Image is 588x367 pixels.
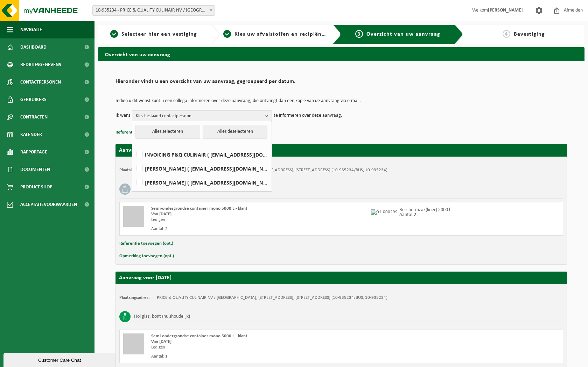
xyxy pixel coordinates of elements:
[399,213,450,217] p: Aantal:
[20,196,77,213] span: Acceptatievoorwaarden
[119,252,174,261] button: Opmerking toevoegen (opt.)
[157,167,387,173] td: PRICE & QUALITY CULINAIR NV / [GEOGRAPHIC_DATA], [STREET_ADDRESS], [STREET_ADDRESS] (10-935234/BU...
[20,126,42,143] span: Kalender
[274,110,342,121] p: te informeren over deze aanvraag.
[151,206,247,211] span: Semi-ondergrondse container mono 5000 L - klant
[20,21,42,38] span: Navigatie
[20,178,52,196] span: Product Shop
[115,128,169,137] button: Referentie toevoegen (opt.)
[115,99,567,103] p: Indien u dit wenst kunt u een collega informeren over deze aanvraag, die ontvangt dan een kopie v...
[355,30,363,38] span: 3
[115,110,130,121] p: Ik wens
[203,125,267,139] button: Alles deselecteren
[151,339,171,344] strong: Van [DATE]
[119,295,150,300] strong: Plaatsingsadres:
[234,31,331,37] span: Kies uw afvalstoffen en recipiënten
[488,8,523,13] strong: [PERSON_NAME]
[20,91,47,108] span: Gebruikers
[92,5,215,16] span: 10-935234 - PRICE & QUALITY CULINAIR NV / HOF TER HILLE - OOSTDUINKERKE
[119,275,171,281] strong: Aanvraag voor [DATE]
[514,31,545,37] span: Bevestiging
[157,295,387,301] td: PRICE & QUALITY CULINAIR NV / [GEOGRAPHIC_DATA], [STREET_ADDRESS], [STREET_ADDRESS] (10-935234/BU...
[151,345,369,350] div: Ledigen
[223,30,328,38] a: 2Kies uw afvalstoffen en recipiënten
[414,212,416,217] strong: 2
[3,352,117,367] iframe: chat widget
[20,56,61,73] span: Bedrijfsgegevens
[115,79,567,88] h2: Hieronder vindt u een overzicht van uw aanvraag, gegroepeerd per datum.
[132,110,272,121] button: Kies bestaand contactpersoon
[151,354,369,359] div: Aantal: 1
[135,177,268,188] label: [PERSON_NAME] ( [EMAIL_ADDRESS][DOMAIN_NAME] )
[98,47,584,61] h2: Overzicht van uw aanvraag
[119,168,150,172] strong: Plaatsingsadres:
[151,212,171,216] strong: Van [DATE]
[135,163,268,174] label: [PERSON_NAME] ( [EMAIL_ADDRESS][DOMAIN_NAME] )
[119,147,171,153] strong: Aanvraag voor [DATE]
[136,111,262,121] span: Kies bestaand contactpersoon
[93,6,215,15] span: 10-935234 - PRICE & QUALITY CULINAIR NV / HOF TER HILLE - OOSTDUINKERKE
[371,209,398,215] img: 01-000299
[151,226,369,232] div: Aantal: 2
[366,31,440,37] span: Overzicht van uw aanvraag
[135,149,268,160] label: INVOICING P&Q CULINAIR ( [EMAIL_ADDRESS][DOMAIN_NAME] )
[135,125,200,139] button: Alles selecteren
[20,38,47,56] span: Dashboard
[20,108,48,126] span: Contracten
[151,334,247,338] span: Semi-ondergrondse container mono 5000 L - klant
[20,161,50,178] span: Documenten
[119,239,173,248] button: Referentie toevoegen (opt.)
[503,30,510,38] span: 4
[223,30,231,38] span: 2
[20,143,47,161] span: Rapportage
[110,30,118,38] span: 1
[151,217,369,223] div: Ledigen
[134,311,190,322] h3: Hol glas, bont (huishoudelijk)
[121,31,197,37] span: Selecteer hier een vestiging
[101,30,206,38] a: 1Selecteer hier een vestiging
[399,208,450,213] p: Beschermzak(liner) 5000 l
[20,73,61,91] span: Contactpersonen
